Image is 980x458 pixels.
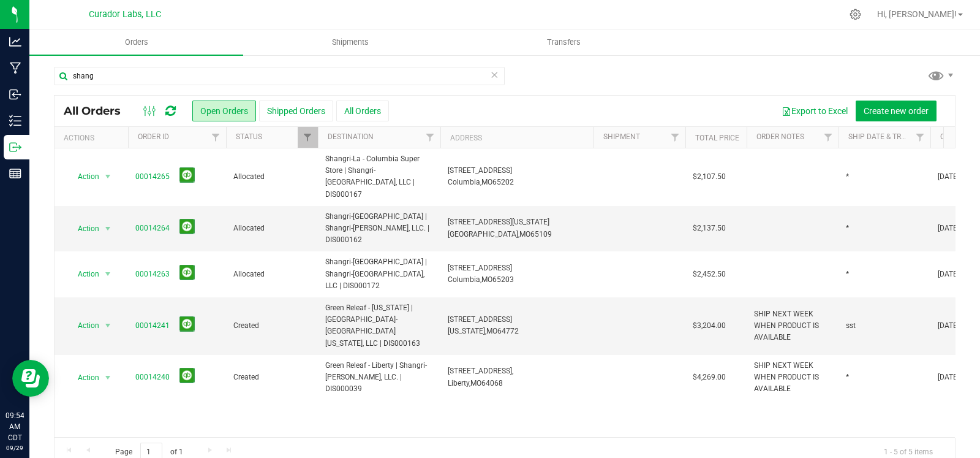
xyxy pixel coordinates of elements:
inline-svg: Outbound [9,141,21,153]
a: 00014240 [135,372,170,383]
a: Shipment [603,132,640,141]
div: Manage settings [848,9,863,20]
span: [US_STATE], [448,327,486,335]
span: select [100,168,116,185]
span: Orders [108,37,165,48]
span: MO [470,379,481,387]
span: Action [67,317,100,334]
a: 00014265 [135,171,170,183]
inline-svg: Manufacturing [9,62,21,74]
span: select [100,265,116,283]
a: Shipments [243,29,457,55]
span: 65203 [492,275,514,284]
span: MO [486,327,497,335]
span: Created [233,372,311,383]
button: All Orders [336,101,389,121]
span: [STREET_ADDRESS] [448,264,512,272]
span: MO [481,178,492,186]
span: Allocated [233,269,311,280]
a: Status [236,132,262,141]
span: 65202 [492,178,514,186]
button: Shipped Orders [259,101,333,121]
span: Allocated [233,223,311,234]
span: Action [67,265,100,283]
a: 00014264 [135,223,170,234]
iframe: Resource center [12,360,49,397]
span: Transfers [530,37,597,48]
span: SHIP NEXT WEEK WHEN PRODUCT IS AVAILABLE [754,360,831,395]
span: Columbia, [448,275,481,284]
a: Order Notes [756,132,804,141]
span: [STREET_ADDRESS], [448,367,513,375]
a: Order ID [138,132,169,141]
a: Destination [328,132,374,141]
span: $2,137.50 [693,223,726,234]
inline-svg: Reports [9,167,21,180]
span: SHIP NEXT WEEK WHEN PRODUCT IS AVAILABLE [754,308,831,344]
span: MO [519,230,530,239]
a: Filter [206,127,226,148]
span: sst [846,320,856,332]
button: Open Orders [192,101,256,121]
span: Columbia, [448,178,481,186]
a: Orders [29,29,243,55]
span: [STREET_ADDRESS][US_STATE] [448,218,549,226]
span: Shangri-[GEOGRAPHIC_DATA] | Shangri-[GEOGRAPHIC_DATA], LLC | DIS000172 [325,256,433,292]
span: select [100,317,116,334]
span: MO [481,275,492,284]
a: Filter [910,127,930,148]
input: Search Order ID, Destination, Customer PO... [54,67,505,85]
span: Hi, [PERSON_NAME]! [877,9,957,19]
a: Ship Date & Transporter [848,132,943,141]
span: [GEOGRAPHIC_DATA], [448,230,519,239]
span: Shangri-[GEOGRAPHIC_DATA] | Shangri-[PERSON_NAME], LLC. | DIS000162 [325,211,433,246]
span: Green Releaf - Liberty | Shangri-[PERSON_NAME], LLC. | DIS000039 [325,360,433,395]
button: Create new order [856,101,937,121]
span: Shangri-La - Columbia Super Store | Shangri-[GEOGRAPHIC_DATA], LLC | DIS000167 [325,153,433,200]
div: Actions [64,134,123,142]
a: Total Price [695,134,739,142]
inline-svg: Inventory [9,115,21,127]
span: Action [67,168,100,185]
span: Green Releaf - [US_STATE] | [GEOGRAPHIC_DATA]-[GEOGRAPHIC_DATA][US_STATE], LLC | DIS000163 [325,302,433,349]
span: Action [67,220,100,237]
span: $2,452.50 [693,269,726,280]
span: 65109 [530,230,552,239]
a: Filter [818,127,839,148]
a: Filter [665,127,685,148]
span: select [100,369,116,386]
inline-svg: Inbound [9,88,21,101]
span: Action [67,369,100,386]
span: Liberty, [448,379,470,387]
span: Shipments [315,37,385,48]
span: $3,204.00 [693,320,726,332]
span: 64772 [497,327,519,335]
span: Clear [490,67,499,83]
span: Create new order [864,106,929,116]
a: Filter [420,127,440,148]
span: select [100,220,116,237]
p: 09:54 AM CDT [6,410,24,443]
span: 64068 [481,379,503,387]
a: Transfers [457,29,671,55]
th: Address [440,127,594,148]
span: Allocated [233,171,311,183]
span: Curador Labs, LLC [89,9,161,20]
a: 00014263 [135,269,170,280]
inline-svg: Analytics [9,36,21,48]
a: Filter [298,127,318,148]
p: 09/29 [6,443,24,452]
span: $2,107.50 [693,171,726,183]
span: All Orders [64,104,133,118]
button: Export to Excel [774,101,856,121]
a: 00014241 [135,320,170,332]
span: [STREET_ADDRESS] [448,166,512,175]
span: $4,269.00 [693,372,726,383]
span: Created [233,320,311,332]
span: [STREET_ADDRESS] [448,315,512,324]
